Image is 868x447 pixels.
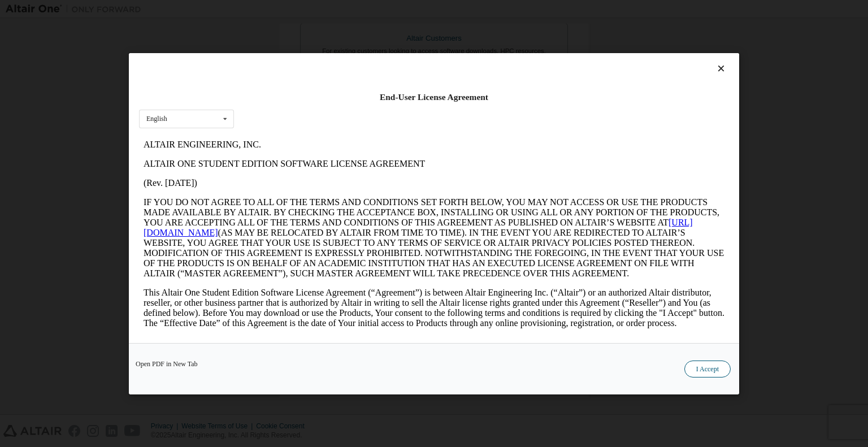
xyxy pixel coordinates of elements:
a: Open PDF in New Tab [136,360,198,367]
p: (Rev. [DATE]) [5,43,585,53]
div: English [146,115,167,122]
p: ALTAIR ONE STUDENT EDITION SOFTWARE LICENSE AGREEMENT [5,24,585,34]
p: IF YOU DO NOT AGREE TO ALL OF THE TERMS AND CONDITIONS SET FORTH BELOW, YOU MAY NOT ACCESS OR USE... [5,62,585,144]
div: End-User License Agreement [139,92,729,103]
a: [URL][DOMAIN_NAME] [5,83,554,102]
button: I Accept [684,360,731,377]
p: ALTAIR ENGINEERING, INC. [5,5,585,15]
p: This Altair One Student Edition Software License Agreement (“Agreement”) is between Altair Engine... [5,153,585,193]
